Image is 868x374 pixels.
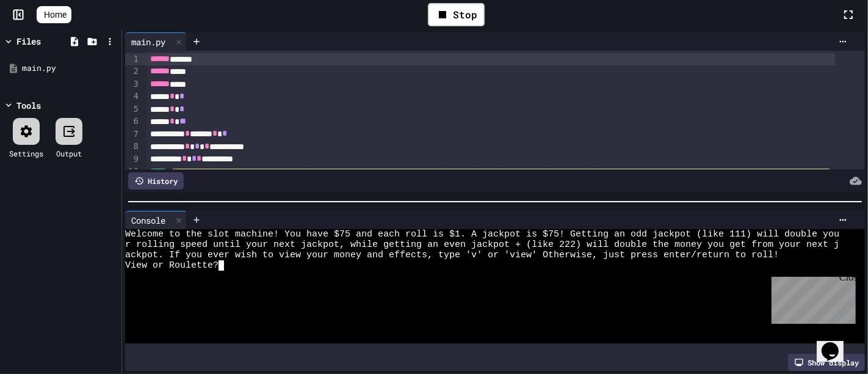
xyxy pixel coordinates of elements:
div: Show display [788,354,865,371]
div: Console [125,211,187,229]
div: main.py [125,35,172,48]
div: main.py [125,32,187,51]
div: Files [16,35,41,48]
div: Stop [428,3,485,26]
span: View or Roulette? [125,260,219,271]
div: 5 [125,103,140,116]
span: Home [44,9,67,21]
div: main.py [22,62,117,75]
div: 2 [125,65,140,78]
iframe: chat widget [767,272,856,324]
div: Console [125,214,172,227]
div: 3 [125,78,140,90]
div: 10 [125,166,140,203]
div: Output [56,148,82,159]
a: Home [37,6,71,23]
div: 8 [125,141,140,153]
div: History [128,172,184,189]
span: r rolling speed until your next jackpot, while getting an even jackpot + (like 222) will double t... [125,240,839,250]
div: Settings [9,148,43,159]
div: 7 [125,128,140,141]
span: ackpot. If you ever wish to view your money and effects, type 'v' or 'view' Otherwise, just press... [125,250,779,260]
span: Welcome to the slot machine! You have $75 and each roll is $1. A jackpot is $75! Getting an odd j... [125,229,839,240]
iframe: chat widget [817,325,856,362]
div: 9 [125,153,140,166]
div: 6 [125,116,140,128]
div: Chat with us now!Close [5,5,84,78]
div: 1 [125,53,140,65]
div: 4 [125,90,140,103]
div: Tools [16,99,41,112]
